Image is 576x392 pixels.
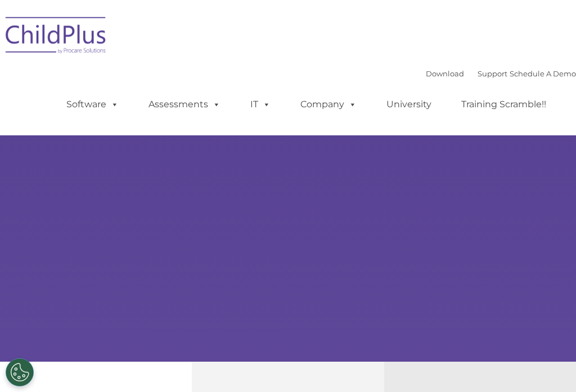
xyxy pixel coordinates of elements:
button: Cookies Settings [6,358,34,386]
a: Assessments [137,93,232,116]
a: Training Scramble!! [450,93,557,116]
a: Schedule A Demo [510,69,576,78]
font: | [426,69,576,78]
a: IT [239,93,282,116]
a: Company [289,93,368,116]
a: Software [55,93,130,116]
a: Download [426,69,464,78]
a: Support [478,69,507,78]
a: University [375,93,443,116]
